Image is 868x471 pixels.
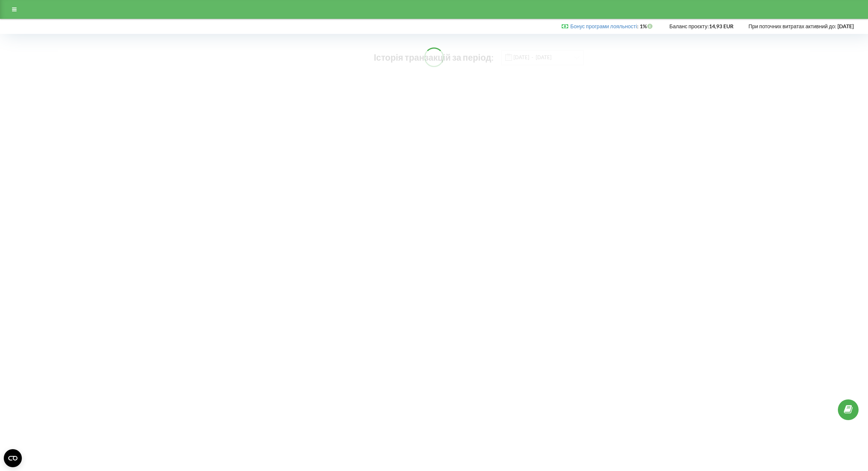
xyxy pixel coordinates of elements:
strong: 14,93 EUR [709,23,734,29]
strong: 1% [640,23,654,29]
strong: [DATE] [837,23,854,29]
span: Баланс проєкту: [669,23,709,29]
span: : [570,23,639,29]
a: Бонус програми лояльності [570,23,637,29]
button: Open CMP widget [4,449,22,467]
span: При поточних витратах активний до: [749,23,836,29]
